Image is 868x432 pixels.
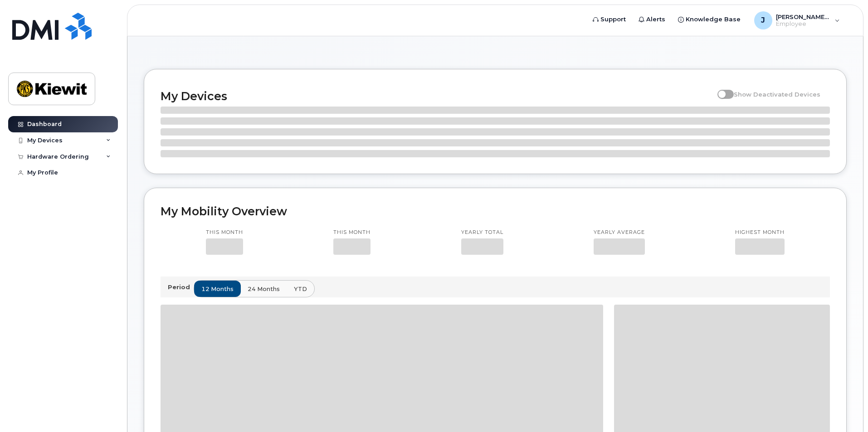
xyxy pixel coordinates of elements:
[734,91,820,98] span: Show Deactivated Devices
[161,89,713,103] h2: My Devices
[461,229,503,236] p: Yearly total
[206,229,243,236] p: This month
[168,283,194,291] p: Period
[333,229,371,236] p: This month
[717,86,725,93] input: Show Deactivated Devices
[248,285,280,293] span: 24 months
[294,285,307,293] span: YTD
[594,229,645,236] p: Yearly average
[161,204,830,218] h2: My Mobility Overview
[735,229,785,236] p: Highest month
